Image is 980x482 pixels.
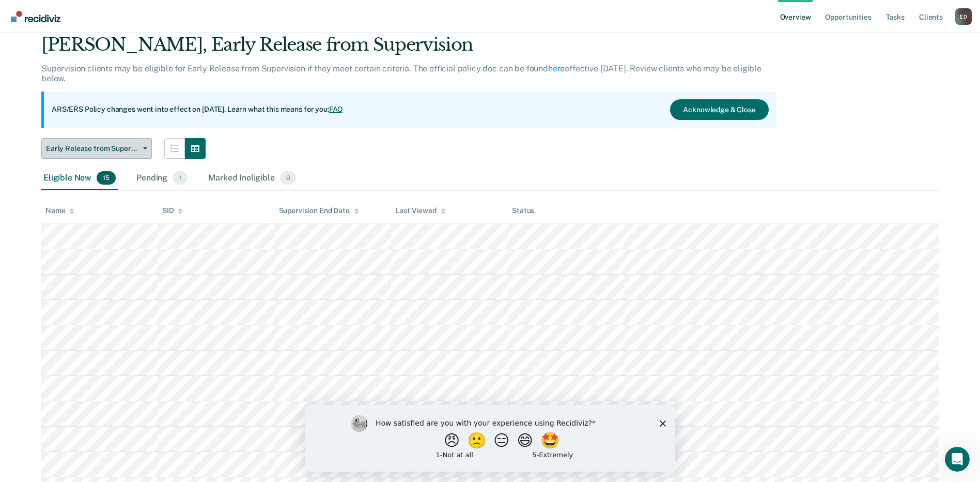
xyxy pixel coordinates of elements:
a: here [548,64,565,73]
button: Early Release from Supervision [41,138,152,159]
a: FAQ [329,105,344,113]
div: E D [955,8,972,25]
div: Pending1 [134,167,190,190]
div: Supervision End Date [279,206,359,215]
p: ARS/ERS Policy changes went into effect on [DATE]. Learn what this means for you: [52,104,343,115]
span: Early Release from Supervision [46,144,139,153]
div: Marked Ineligible0 [206,167,298,190]
p: Supervision clients may be eligible for Early Release from Supervision if they meet certain crite... [41,64,761,83]
div: Last Viewed [395,206,445,215]
iframe: Survey by Kim from Recidiviz [305,405,675,472]
div: Name [45,206,74,215]
div: Status [512,206,534,215]
div: SID [162,206,183,215]
img: Recidiviz [11,11,60,22]
iframe: Intercom live chat [945,447,970,472]
span: 1 [173,171,188,185]
div: [PERSON_NAME], Early Release from Supervision [41,34,776,64]
div: Eligible Now15 [41,167,118,190]
span: 15 [97,171,116,185]
button: Profile dropdown button [955,8,972,25]
button: Acknowledge & Close [670,99,768,120]
span: 0 [280,171,296,185]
